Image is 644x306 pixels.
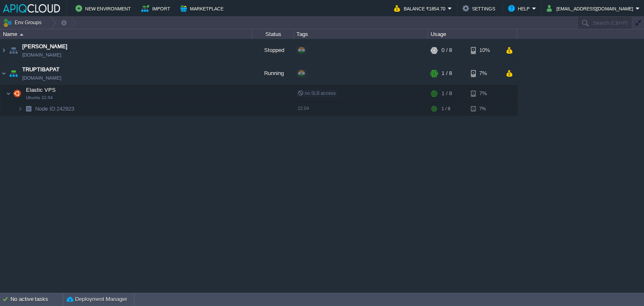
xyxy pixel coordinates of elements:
div: 1 / 8 [441,62,452,85]
div: 7% [471,62,498,85]
div: Stopped [252,39,294,62]
div: Usage [428,29,517,39]
div: 1 / 8 [441,102,450,115]
button: Settings [462,3,498,13]
a: TRUPTIBAPAT [22,65,60,74]
img: AMDAwAAAACH5BAEAAAAALAAAAAABAAEAAAICRAEAOw== [23,102,34,115]
img: AMDAwAAAACH5BAEAAAAALAAAAAABAAEAAAICRAEAOw== [0,62,7,85]
span: no SLB access [298,91,336,96]
button: Env Groups [3,17,44,29]
img: AMDAwAAAACH5BAEAAAAALAAAAAABAAEAAAICRAEAOw== [11,85,23,102]
img: AMDAwAAAACH5BAEAAAAALAAAAAABAAEAAAICRAEAOw== [0,39,7,62]
button: Marketplace [180,3,226,13]
button: Help [508,3,532,13]
button: Deployment Manager [67,295,127,303]
img: AMDAwAAAACH5BAEAAAAALAAAAAABAAEAAAICRAEAOw== [8,39,19,62]
div: Running [252,62,294,85]
button: Import [141,3,173,13]
div: No active tasks [10,293,63,306]
img: AMDAwAAAACH5BAEAAAAALAAAAAABAAEAAAICRAEAOw== [20,34,23,36]
div: 0 / 8 [441,39,452,62]
span: Node ID: [35,106,57,112]
span: Elastic VPS [25,86,57,93]
div: 7% [471,85,498,102]
a: [PERSON_NAME] [22,42,68,51]
img: AMDAwAAAACH5BAEAAAAALAAAAAABAAEAAAICRAEAOw== [8,62,19,85]
button: New Environment [75,3,133,13]
span: 242923 [34,105,75,112]
div: 1 / 8 [441,85,452,102]
div: Status [252,29,293,39]
iframe: chat widget [609,272,636,298]
a: [DOMAIN_NAME] [22,74,61,82]
button: Balance ₹1854.70 [394,3,448,13]
span: Ubuntu 22.04 [26,95,53,100]
div: 7% [471,102,498,115]
button: [EMAIL_ADDRESS][DOMAIN_NAME] [547,3,636,13]
img: AMDAwAAAACH5BAEAAAAALAAAAAABAAEAAAICRAEAOw== [6,85,11,102]
div: Name [1,29,252,39]
span: 22.04 [298,106,309,111]
a: [DOMAIN_NAME] [22,51,61,59]
img: AMDAwAAAACH5BAEAAAAALAAAAAABAAEAAAICRAEAOw== [18,102,23,115]
a: Node ID:242923 [34,105,75,112]
img: APIQCloud [3,4,60,13]
a: Elastic VPSUbuntu 22.04 [25,87,57,93]
div: 10% [471,39,498,62]
div: Tags [294,29,428,39]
